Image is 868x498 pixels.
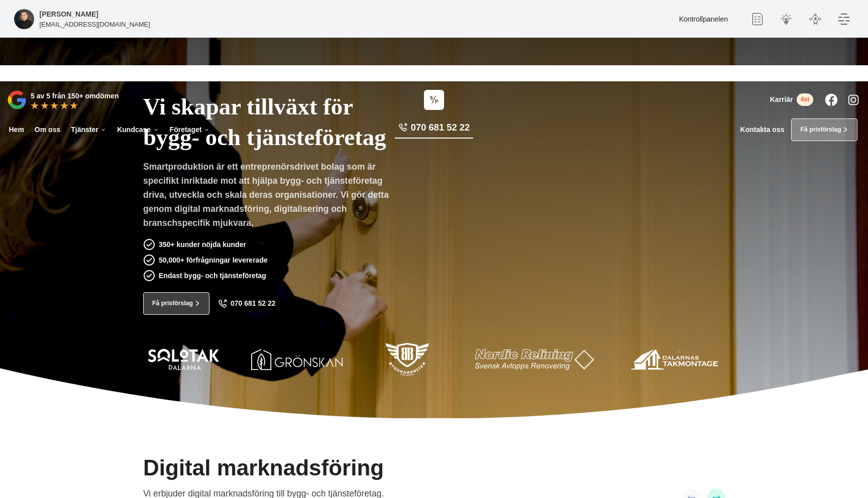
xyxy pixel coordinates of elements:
[159,239,246,250] p: 350+ kunder nöjda kunder
[40,20,150,29] p: [EMAIL_ADDRESS][DOMAIN_NAME]
[395,121,473,139] a: 070 681 52 22
[4,69,864,78] p: Vi vann Årets Unga Företagare i Dalarna 2024 –
[770,95,793,104] span: Karriär
[33,118,62,141] a: Om oss
[679,15,728,23] a: Kontrollpanelen
[464,69,546,76] a: Läs pressmeddelandet här!
[740,126,785,134] a: Kontakta oss
[218,299,276,308] a: 070 681 52 22
[143,292,209,315] a: Få prisförslag
[231,299,276,308] span: 070 681 52 22
[797,93,813,106] span: 4st
[159,255,268,266] p: 50,000+ förfrågningar levererade
[40,9,98,20] h5: Super Administratör
[31,90,119,101] p: 5 av 5 från 150+ omdömen
[168,118,211,141] a: Företaget
[770,93,813,106] a: Karriär 4st
[14,9,34,29] img: foretagsbild-pa-smartproduktion-ett-foretag-i-dalarnas-lan-2023.jpg
[69,118,108,141] a: Tjänster
[7,118,26,141] a: Hem
[152,299,193,308] span: Få prisförslag
[159,270,266,281] p: Endast bygg- och tjänsteföretag
[800,125,841,135] span: Få prisförslag
[791,118,857,141] a: Få prisförslag
[143,453,384,487] h2: Digital marknadsföring
[143,160,396,233] p: Smartproduktion är ett entreprenörsdrivet bolag som är specifikt inriktade mot att hjälpa bygg- o...
[116,118,161,141] a: Kundcase
[411,121,470,134] span: 070 681 52 22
